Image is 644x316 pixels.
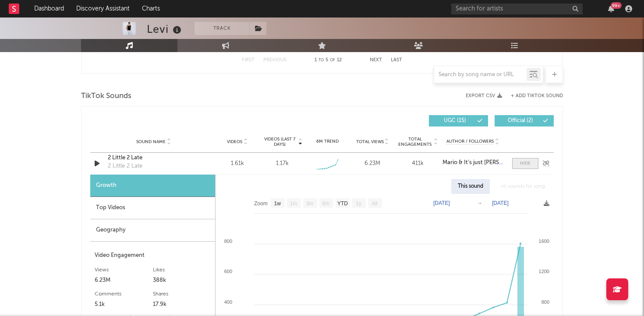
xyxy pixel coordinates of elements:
div: 1.61k [217,159,258,168]
button: Official(2) [495,115,554,126]
div: Views [95,265,153,275]
text: [DATE] [433,200,450,206]
div: This sound [451,179,490,194]
text: YTD [337,200,348,207]
span: UGC ( 15 ) [435,118,475,123]
text: 800 [224,239,232,244]
span: Videos (last 7 days) [262,137,297,147]
text: 1y [356,200,361,207]
strong: Mario & It’s just [PERSON_NAME] [442,160,529,165]
input: Search for artists [451,4,583,14]
a: Mario & It’s just [PERSON_NAME] [442,160,503,166]
div: Likes [153,265,211,275]
text: 1w [274,200,281,207]
span: TikTok Sounds [81,91,131,102]
div: Geography [90,219,215,242]
input: Search by song name or URL [434,71,527,78]
span: Total Engagements [397,137,433,147]
div: 6.23M [352,159,393,168]
div: 17.9k [153,299,211,310]
span: to [318,58,324,62]
div: Comments [95,289,153,299]
button: Previous [263,58,287,63]
button: First [242,58,255,63]
div: Growth [90,175,215,197]
div: 388k [153,275,211,286]
text: 1600 [539,239,549,244]
span: Author / Followers [446,139,494,144]
div: Top Videos [90,197,215,219]
a: 2 Little 2 Late [108,154,199,162]
button: Last [391,58,402,63]
button: Next [370,58,382,63]
button: + Add TikTok Sound [511,94,563,98]
div: 6M Trend [307,138,348,145]
div: 6.23M [95,275,153,286]
text: 800 [541,299,549,305]
button: + Add TikTok Sound [502,94,563,98]
div: Video Engagement [95,250,211,261]
text: All [372,200,377,207]
button: Track [195,22,249,35]
button: Export CSV [466,93,502,98]
text: 3m [306,200,314,207]
text: [DATE] [492,200,509,206]
div: 411k [397,159,438,168]
span: Official ( 2 ) [500,118,541,123]
div: 99 + [611,2,622,9]
text: 1m [290,200,297,207]
text: 400 [224,299,232,305]
span: Sound Name [136,139,166,144]
button: UGC(15) [429,115,488,126]
button: 99+ [608,5,614,12]
div: Levi [147,22,184,36]
div: 2 Little 2 Late [108,162,142,171]
div: 1.17k [276,159,289,168]
text: 600 [224,269,232,274]
text: 6m [322,200,330,207]
div: All sounds for song [494,179,552,194]
div: 1 5 12 [304,55,352,66]
span: Videos [227,139,242,144]
div: 5.1k [95,299,153,310]
text: Zoom [254,200,268,207]
text: 1200 [539,269,549,274]
span: Total Views [356,139,384,144]
div: Shares [153,289,211,299]
text: → [477,200,482,206]
span: of [330,58,335,62]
